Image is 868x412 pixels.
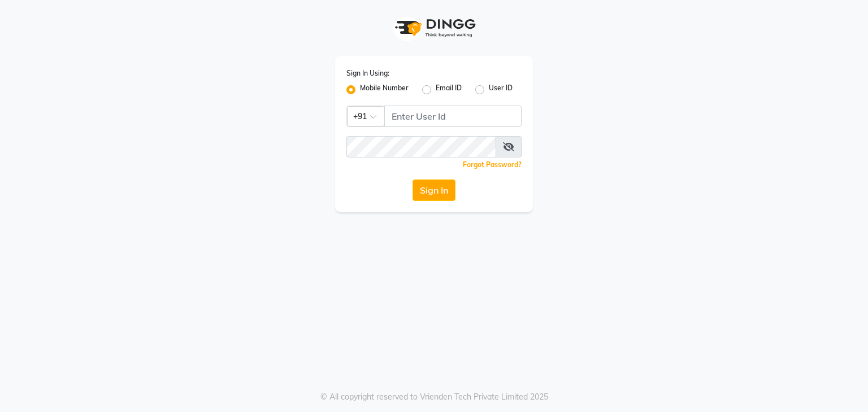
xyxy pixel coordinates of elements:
[413,179,455,201] button: Sign In
[436,83,462,97] label: Email ID
[463,160,522,169] a: Forgot Password?
[389,11,479,45] img: logo1.svg
[360,83,409,97] label: Mobile Number
[346,136,496,157] input: Username
[384,106,522,127] input: Username
[346,68,389,78] label: Sign In Using:
[489,83,513,97] label: User ID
